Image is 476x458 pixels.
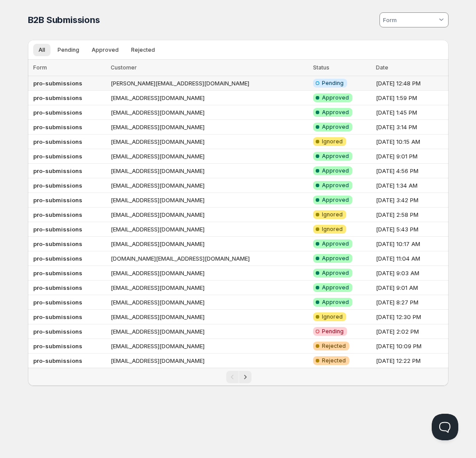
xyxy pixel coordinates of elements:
[33,240,82,247] b: pro-submissions
[322,167,349,174] span: Approved
[33,226,82,233] b: pro-submissions
[108,295,310,310] td: [EMAIL_ADDRESS][DOMAIN_NAME]
[322,357,346,364] span: Rejected
[33,196,82,204] b: pro-submissions
[373,324,449,339] td: [DATE] 2:02 PM
[322,94,349,101] span: Approved
[373,222,449,237] td: [DATE] 5:43 PM
[322,80,344,87] span: Pending
[373,354,449,368] td: [DATE] 12:22 PM
[108,310,310,324] td: [EMAIL_ADDRESS][DOMAIN_NAME]
[108,193,310,208] td: [EMAIL_ADDRESS][DOMAIN_NAME]
[108,105,310,120] td: [EMAIL_ADDRESS][DOMAIN_NAME]
[33,153,82,160] b: pro-submissions
[28,15,100,25] span: B2B Submissions
[108,281,310,295] td: [EMAIL_ADDRESS][DOMAIN_NAME]
[373,105,449,120] td: [DATE] 1:45 PM
[33,328,82,335] b: pro-submissions
[373,237,449,251] td: [DATE] 10:17 AM
[432,414,458,440] iframe: Help Scout Beacon - Open
[322,269,349,277] span: Approved
[33,167,82,174] b: pro-submissions
[39,46,45,54] span: All
[373,281,449,295] td: [DATE] 9:01 AM
[322,328,344,335] span: Pending
[373,339,449,354] td: [DATE] 10:09 PM
[313,64,329,71] span: Status
[108,76,310,91] td: [PERSON_NAME][EMAIL_ADDRESS][DOMAIN_NAME]
[373,120,449,135] td: [DATE] 3:14 PM
[322,182,349,189] span: Approved
[373,178,449,193] td: [DATE] 1:34 AM
[33,182,82,189] b: pro-submissions
[131,46,155,54] span: Rejected
[108,237,310,251] td: [EMAIL_ADDRESS][DOMAIN_NAME]
[322,211,343,218] span: Ignored
[33,313,82,320] b: pro-submissions
[322,343,346,350] span: Rejected
[382,13,437,27] input: Form
[33,64,47,71] span: Form
[108,354,310,368] td: [EMAIL_ADDRESS][DOMAIN_NAME]
[108,324,310,339] td: [EMAIL_ADDRESS][DOMAIN_NAME]
[322,153,349,160] span: Approved
[373,193,449,208] td: [DATE] 3:42 PM
[33,211,82,218] b: pro-submissions
[58,46,79,54] span: Pending
[108,251,310,266] td: [DOMAIN_NAME][EMAIL_ADDRESS][DOMAIN_NAME]
[111,64,137,71] span: Customer
[33,255,82,262] b: pro-submissions
[108,178,310,193] td: [EMAIL_ADDRESS][DOMAIN_NAME]
[322,226,343,233] span: Ignored
[322,123,349,131] span: Approved
[322,299,349,306] span: Approved
[108,339,310,354] td: [EMAIL_ADDRESS][DOMAIN_NAME]
[239,371,252,383] button: Next
[108,222,310,237] td: [EMAIL_ADDRESS][DOMAIN_NAME]
[373,76,449,91] td: [DATE] 12:48 PM
[322,255,349,262] span: Approved
[108,149,310,164] td: [EMAIL_ADDRESS][DOMAIN_NAME]
[28,368,449,386] nav: Pagination
[373,310,449,324] td: [DATE] 12:30 PM
[33,343,82,350] b: pro-submissions
[108,120,310,135] td: [EMAIL_ADDRESS][DOMAIN_NAME]
[322,196,349,204] span: Approved
[322,109,349,116] span: Approved
[33,269,82,277] b: pro-submissions
[92,46,119,54] span: Approved
[33,284,82,291] b: pro-submissions
[322,284,349,291] span: Approved
[33,80,82,87] b: pro-submissions
[373,164,449,178] td: [DATE] 4:56 PM
[108,91,310,105] td: [EMAIL_ADDRESS][DOMAIN_NAME]
[373,251,449,266] td: [DATE] 11:04 AM
[373,295,449,310] td: [DATE] 8:27 PM
[322,138,343,145] span: Ignored
[33,357,82,364] b: pro-submissions
[33,138,82,145] b: pro-submissions
[33,299,82,306] b: pro-submissions
[108,208,310,222] td: [EMAIL_ADDRESS][DOMAIN_NAME]
[373,149,449,164] td: [DATE] 9:01 PM
[108,164,310,178] td: [EMAIL_ADDRESS][DOMAIN_NAME]
[322,240,349,247] span: Approved
[33,123,82,131] b: pro-submissions
[33,94,82,101] b: pro-submissions
[108,266,310,281] td: [EMAIL_ADDRESS][DOMAIN_NAME]
[373,91,449,105] td: [DATE] 1:59 PM
[373,208,449,222] td: [DATE] 2:58 PM
[376,64,388,71] span: Date
[322,313,343,320] span: Ignored
[373,266,449,281] td: [DATE] 9:03 AM
[373,135,449,149] td: [DATE] 10:15 AM
[108,135,310,149] td: [EMAIL_ADDRESS][DOMAIN_NAME]
[33,109,82,116] b: pro-submissions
